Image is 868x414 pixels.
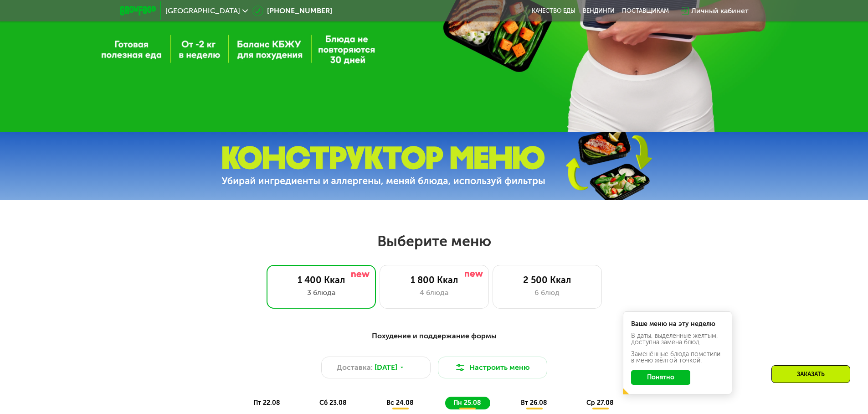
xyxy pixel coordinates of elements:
[438,357,547,378] button: Настроить меню
[583,7,615,15] a: Вендинги
[622,7,669,15] div: поставщикам
[337,362,373,373] span: Доставка:
[586,399,614,407] span: ср 27.08
[631,370,690,385] button: Понятно
[389,287,479,298] div: 4 блюда
[386,399,414,407] span: вс 24.08
[389,274,479,285] div: 1 800 Ккал
[276,287,366,298] div: 3 блюда
[165,7,240,15] span: [GEOGRAPHIC_DATA]
[276,274,366,285] div: 1 400 Ккал
[253,399,280,407] span: пт 22.08
[631,351,724,364] div: Заменённые блюда пометили в меню жёлтой точкой.
[252,5,332,16] a: [PHONE_NUMBER]
[521,399,547,407] span: вт 26.08
[502,274,592,285] div: 2 500 Ккал
[691,5,749,16] div: Личный кабинет
[375,362,397,373] span: [DATE]
[532,7,575,15] a: Качество еды
[631,321,724,327] div: Ваше меню на эту неделю
[771,365,850,383] div: Заказать
[29,232,839,250] h2: Выберите меню
[453,399,481,407] span: пн 25.08
[319,399,347,407] span: сб 23.08
[631,333,724,346] div: В даты, выделенные желтым, доступна замена блюд.
[502,287,592,298] div: 6 блюд
[164,331,704,342] div: Похудение и поддержание формы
